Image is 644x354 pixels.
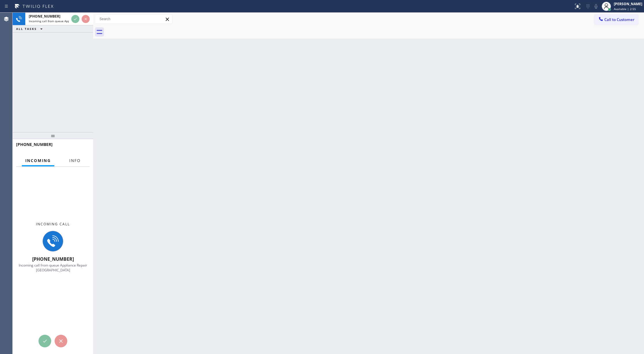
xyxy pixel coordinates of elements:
[39,335,51,347] button: Accept
[614,1,642,6] div: [PERSON_NAME]
[592,2,600,10] button: Mute
[594,14,638,25] button: Call to Customer
[69,158,80,163] span: Info
[82,15,90,23] button: Reject
[16,27,37,31] span: ALL TASKS
[29,19,116,23] span: Incoming call from queue Appliance Repair [GEOGRAPHIC_DATA]
[22,155,54,166] button: Incoming
[13,25,48,32] button: ALL TASKS
[604,17,635,22] span: Call to Customer
[32,256,74,262] span: [PHONE_NUMBER]
[614,7,636,11] span: Available | 2:55
[16,142,53,147] span: [PHONE_NUMBER]
[36,222,70,227] span: Incoming call
[71,15,79,23] button: Accept
[66,155,84,166] button: Info
[19,263,87,273] span: Incoming call from queue Appliance Repair [GEOGRAPHIC_DATA]
[29,14,60,19] span: [PHONE_NUMBER]
[25,158,51,163] span: Incoming
[55,335,67,347] button: Reject
[95,14,172,24] input: Search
